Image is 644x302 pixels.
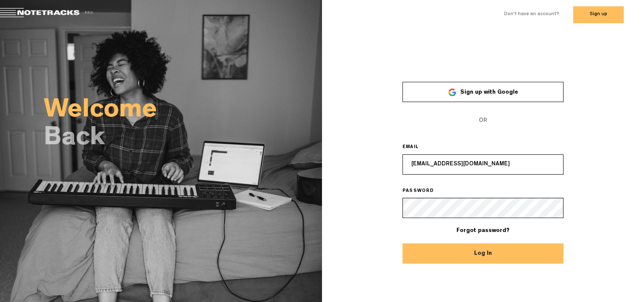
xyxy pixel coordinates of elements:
[456,228,510,234] a: Forgot password?
[402,154,563,175] input: Email
[44,100,322,123] h2: Welcome
[504,11,559,18] label: Don't have an account?
[44,127,322,151] h2: Back
[460,89,518,95] span: Sign up with Google
[573,6,624,23] button: Sign up
[402,188,446,195] label: PASSWORD
[402,144,430,151] label: EMAIL
[402,111,563,131] span: OR
[402,243,563,264] button: Log In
